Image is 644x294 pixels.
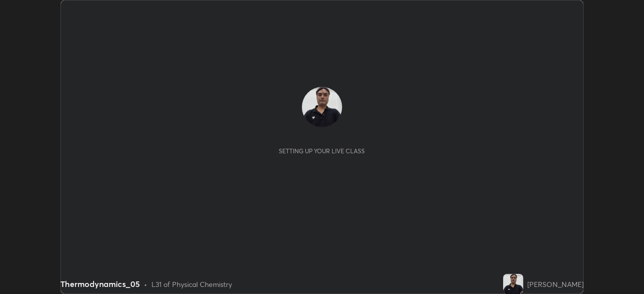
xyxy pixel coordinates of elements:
[302,87,342,127] img: 2746b4ae3dd242b0847139de884b18c5.jpg
[144,279,147,289] div: •
[151,279,232,289] div: L31 of Physical Chemistry
[527,279,584,289] div: [PERSON_NAME]
[60,278,140,290] div: Thermodynamics_05
[503,274,523,294] img: 2746b4ae3dd242b0847139de884b18c5.jpg
[279,147,365,155] div: Setting up your live class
